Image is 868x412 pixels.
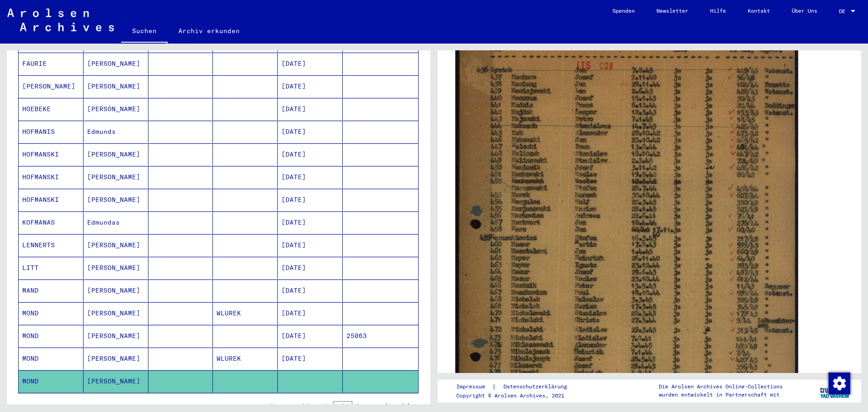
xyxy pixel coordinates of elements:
[19,189,84,211] mat-cell: HOFMANSKI
[84,189,148,211] mat-cell: [PERSON_NAME]
[19,121,84,143] mat-cell: HOFMANIS
[829,373,850,394] img: Zustimmung ändern
[84,302,148,324] mat-cell: [PERSON_NAME]
[278,302,343,324] mat-cell: [DATE]
[19,280,84,302] mat-cell: MAND
[278,75,343,98] mat-cell: [DATE]
[19,302,84,324] mat-cell: MOND
[278,98,343,120] mat-cell: [DATE]
[333,402,379,410] div: of 3
[84,121,148,143] mat-cell: Edmunds
[213,348,278,370] mat-cell: WLUREK
[168,20,251,42] a: Archiv erkunden
[278,121,343,143] mat-cell: [DATE]
[278,325,343,347] mat-cell: [DATE]
[828,372,850,394] div: Zustimmung ändern
[659,383,783,391] p: Die Arolsen Archives Online-Collections
[84,98,148,120] mat-cell: [PERSON_NAME]
[84,53,148,75] mat-cell: [PERSON_NAME]
[19,98,84,120] mat-cell: HOEBEKE
[19,166,84,188] mat-cell: HOFMANSKI
[19,75,84,98] mat-cell: [PERSON_NAME]
[278,211,343,234] mat-cell: [DATE]
[19,234,84,256] mat-cell: LENNERTS
[456,382,578,392] div: |
[213,302,278,324] mat-cell: WLUREK
[496,382,578,392] a: Datenschutzerklärung
[19,348,84,370] mat-cell: MOND
[19,257,84,279] mat-cell: LITT
[121,20,168,44] a: Suchen
[84,211,148,234] mat-cell: Edmundas
[278,166,343,188] mat-cell: [DATE]
[278,143,343,166] mat-cell: [DATE]
[19,370,84,392] mat-cell: MOND
[19,325,84,347] mat-cell: MOND
[659,391,783,399] p: wurden entwickelt in Partnerschaft mit
[278,189,343,211] mat-cell: [DATE]
[19,211,84,234] mat-cell: KOFMANAS
[19,143,84,166] mat-cell: HOFMANSKI
[244,402,282,410] div: 1 – 25 of 55
[84,166,148,188] mat-cell: [PERSON_NAME]
[343,325,418,347] mat-cell: 25063
[84,348,148,370] mat-cell: [PERSON_NAME]
[839,8,849,15] span: DE
[278,348,343,370] mat-cell: [DATE]
[84,143,148,166] mat-cell: [PERSON_NAME]
[278,257,343,279] mat-cell: [DATE]
[84,280,148,302] mat-cell: [PERSON_NAME]
[278,53,343,75] mat-cell: [DATE]
[278,280,343,302] mat-cell: [DATE]
[818,379,852,402] img: yv_logo.png
[84,370,148,392] mat-cell: [PERSON_NAME]
[84,75,148,98] mat-cell: [PERSON_NAME]
[84,234,148,256] mat-cell: [PERSON_NAME]
[84,325,148,347] mat-cell: [PERSON_NAME]
[84,257,148,279] mat-cell: [PERSON_NAME]
[456,392,578,400] p: Copyright © Arolsen Archives, 2021
[7,9,114,31] img: Arolsen_neg.svg
[19,53,84,75] mat-cell: FAURIE
[456,382,492,392] a: Impressum
[278,234,343,256] mat-cell: [DATE]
